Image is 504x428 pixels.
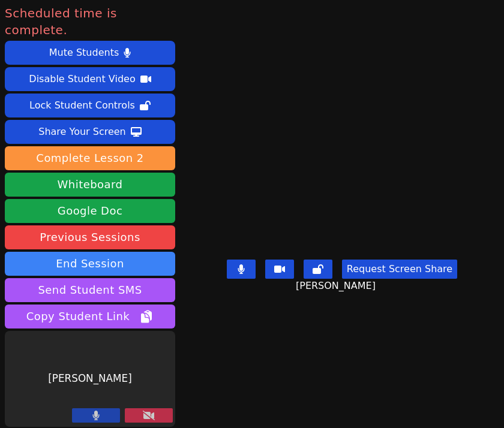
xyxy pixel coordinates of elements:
div: Mute Students [49,43,119,62]
button: Copy Student Link [5,305,175,328]
a: Google Doc [5,199,175,223]
button: End Session [5,252,175,276]
span: Scheduled time is complete. [5,5,175,38]
div: Lock Student Controls [29,96,135,115]
button: Mute Students [5,41,175,65]
button: Send Student SMS [5,278,175,302]
button: Lock Student Controls [5,94,175,117]
div: Share Your Screen [38,122,126,141]
div: [PERSON_NAME] [5,331,175,427]
button: Request Screen Share [342,260,457,279]
button: Disable Student Video [5,67,175,91]
a: Previous Sessions [5,225,175,249]
div: Disable Student Video [29,70,135,89]
span: [PERSON_NAME] [296,279,379,293]
button: Whiteboard [5,173,175,197]
button: Share Your Screen [5,120,175,144]
span: Copy Student Link [26,308,154,325]
button: Complete Lesson 2 [5,146,175,170]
